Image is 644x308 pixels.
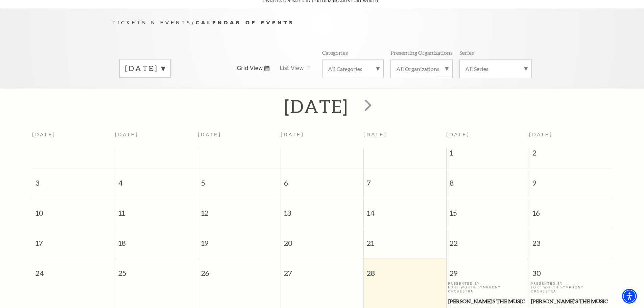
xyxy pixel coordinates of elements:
[328,65,378,72] label: All Categories
[396,65,447,72] label: All Organizations
[447,258,529,282] span: 29
[237,65,263,72] span: Grid View
[115,228,198,252] span: 18
[32,128,115,148] th: [DATE]
[284,95,348,117] h2: [DATE]
[529,168,612,192] span: 9
[281,198,363,221] span: 13
[32,258,115,282] span: 24
[390,49,453,56] p: Presenting Organizations
[363,128,446,148] th: [DATE]
[280,65,304,72] span: List View
[465,65,526,72] label: All Series
[529,228,612,252] span: 23
[113,20,192,25] span: Tickets & Events
[364,168,446,192] span: 7
[32,168,115,192] span: 3
[448,282,527,293] p: Presented By Fort Worth Symphony Orchestra
[281,258,363,282] span: 27
[531,282,610,293] p: Presented By Fort Worth Symphony Orchestra
[529,258,612,282] span: 30
[447,198,529,221] span: 15
[198,168,281,192] span: 5
[281,128,363,148] th: [DATE]
[281,228,363,252] span: 20
[322,49,348,56] p: Categories
[447,148,529,161] span: 1
[529,148,612,161] span: 2
[529,132,553,137] span: [DATE]
[364,228,446,252] span: 21
[125,63,165,74] label: [DATE]
[198,198,281,221] span: 12
[115,198,198,221] span: 11
[115,168,198,192] span: 4
[446,132,470,137] span: [DATE]
[364,258,446,282] span: 28
[198,228,281,252] span: 19
[32,198,115,221] span: 10
[198,258,281,282] span: 26
[447,168,529,192] span: 8
[32,228,115,252] span: 17
[195,20,294,25] span: Calendar of Events
[529,198,612,221] span: 16
[459,49,474,56] p: Series
[447,228,529,252] span: 22
[355,94,379,118] button: next
[113,19,532,27] p: /
[622,289,637,304] div: Accessibility Menu
[115,258,198,282] span: 25
[364,198,446,221] span: 14
[281,168,363,192] span: 6
[198,128,281,148] th: [DATE]
[115,128,198,148] th: [DATE]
